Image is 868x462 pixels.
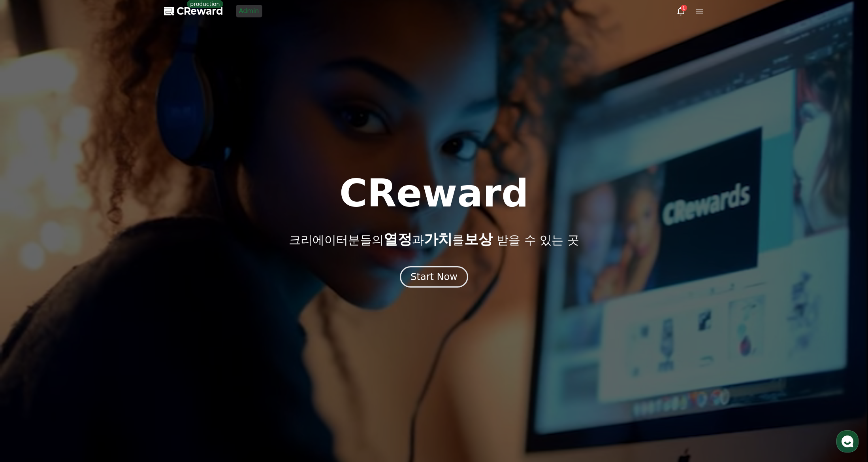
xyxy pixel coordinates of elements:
a: 설정 [102,251,152,271]
div: 1 [681,5,687,11]
span: 설정 [122,263,132,269]
h1: CReward [339,174,529,212]
div: Start Now [410,271,458,283]
a: 대화 [52,251,102,271]
span: CReward [177,5,223,17]
span: 가치 [424,231,452,247]
a: Start Now [400,274,468,282]
p: 크리에이터분들의 과 를 받을 수 있는 곳 [289,231,579,247]
a: Admin [236,5,262,17]
a: 홈 [2,251,52,271]
span: 열정 [384,231,412,247]
span: 대화 [72,263,82,269]
a: 1 [676,6,685,16]
button: Start Now [400,266,468,288]
span: 보상 [464,231,493,247]
span: 홈 [25,263,30,269]
a: CReward [164,5,223,17]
